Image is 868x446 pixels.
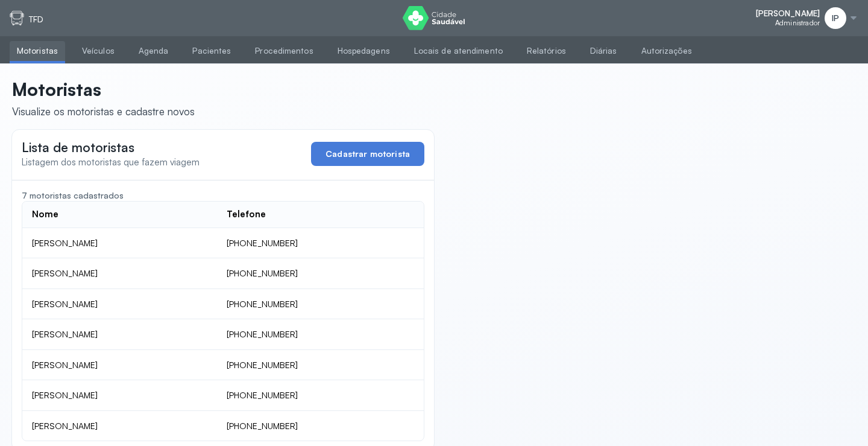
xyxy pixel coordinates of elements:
td: [PHONE_NUMBER] [217,289,424,320]
td: [PERSON_NAME] [22,411,217,441]
p: TFD [29,14,43,25]
button: Cadastrar motorista [311,142,424,166]
a: Motoristas [10,41,65,61]
a: Relatórios [520,41,573,61]
td: [PERSON_NAME] [22,350,217,381]
a: Procedimentos [248,41,320,61]
div: Visualize os motoristas e cadastre novos [12,105,195,118]
td: [PHONE_NUMBER] [217,258,424,289]
p: Motoristas [12,78,195,100]
a: Pacientes [185,41,238,61]
a: Locais de atendimento [407,41,510,61]
td: [PHONE_NUMBER] [217,228,424,259]
div: Telefone [227,209,266,220]
span: Listagem dos motoristas que fazem viagem [22,156,200,168]
span: IP [832,13,839,24]
span: Administrador [775,19,820,27]
img: logo do Cidade Saudável [403,6,465,30]
td: [PERSON_NAME] [22,289,217,320]
div: 7 motoristas cadastrados [22,190,424,201]
td: [PERSON_NAME] [22,319,217,350]
td: [PHONE_NUMBER] [217,319,424,350]
img: tfd.svg [10,11,24,25]
td: [PERSON_NAME] [22,228,217,259]
a: Agenda [131,41,176,61]
a: Veículos [75,41,122,61]
td: [PERSON_NAME] [22,380,217,411]
td: [PHONE_NUMBER] [217,411,424,441]
a: Hospedagens [330,41,397,61]
a: Autorizações [634,41,699,61]
span: Lista de motoristas [22,139,134,155]
span: [PERSON_NAME] [756,8,820,19]
a: Diárias [583,41,624,61]
td: [PERSON_NAME] [22,258,217,289]
div: Nome [32,209,58,220]
td: [PHONE_NUMBER] [217,380,424,411]
td: [PHONE_NUMBER] [217,350,424,381]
